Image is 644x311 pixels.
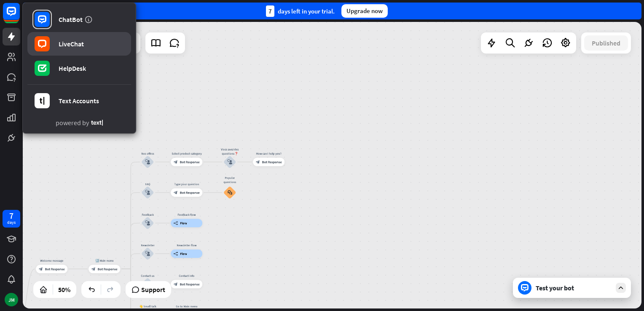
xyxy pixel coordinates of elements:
div: Go to Main menu [168,304,206,308]
i: block_user_input [145,251,150,256]
i: block_bot_response [256,160,260,164]
i: block_user_input [145,220,150,225]
span: Flow [180,252,187,256]
div: days left in your trial. [266,5,335,17]
div: 50% [56,283,73,296]
div: 👋 Small talk [135,304,160,308]
div: Popular questions [220,176,239,184]
i: builder_tree [174,252,178,256]
span: Support [141,283,165,296]
div: days [7,220,16,225]
span: Bot Response [262,160,282,164]
div: Type your question [168,182,206,186]
i: block_bot_response [174,282,178,286]
div: Newsletter [135,243,160,247]
div: 7 [266,5,274,17]
div: 🔙 Main menu [86,258,123,263]
span: Bot Response [98,267,118,271]
div: FAQ [135,182,160,186]
div: Feedback flow [168,212,206,217]
span: Bot Response [180,190,200,195]
div: 7 [9,212,13,220]
i: builder_tree [174,221,178,225]
span: Bot Response [180,160,200,164]
div: Nos offres [135,151,160,155]
div: Vous avez des questions❓ [217,147,242,155]
i: block_user_input [145,190,150,195]
div: Welcome message [33,258,71,263]
a: 7 days [3,210,20,228]
i: block_bot_response [91,267,96,271]
div: JM [5,293,18,306]
div: Upgrade now [341,4,388,18]
span: Bot Response [180,282,200,286]
div: Test your bot [536,284,612,292]
div: Select product category [168,151,206,155]
i: block_bot_response [174,190,178,195]
i: block_user_input [227,159,232,164]
div: Newsletter flow [168,243,206,247]
i: block_bot_response [39,267,43,271]
span: Flow [180,221,187,225]
button: Open LiveChat chat widget [7,3,32,29]
div: Feedback [135,212,160,217]
button: Published [584,35,628,51]
div: Contact us [135,273,160,278]
i: block_faq [228,190,232,195]
span: Bot Response [45,267,65,271]
i: block_user_input [145,159,150,164]
i: block_bot_response [174,160,178,164]
div: Contact info [168,273,206,278]
div: How can I help you? [250,151,288,155]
